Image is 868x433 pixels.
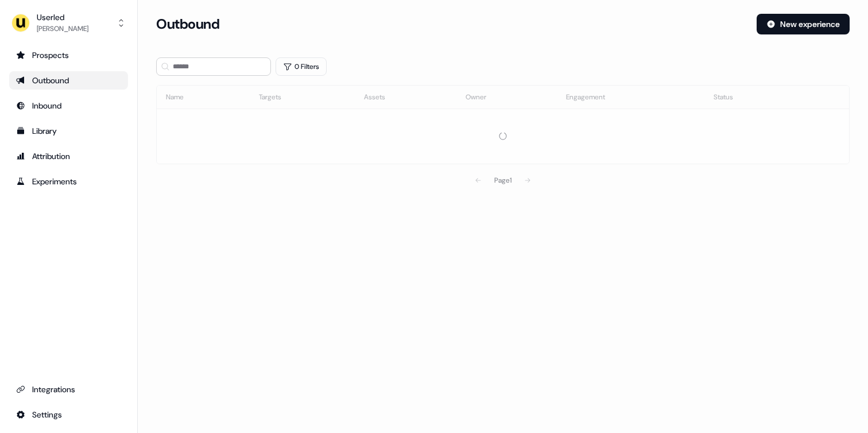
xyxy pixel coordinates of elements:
div: Inbound [16,100,121,111]
button: Userled[PERSON_NAME] [9,9,128,37]
div: Library [16,125,121,137]
div: Experiments [16,176,121,187]
button: 0 Filters [276,57,327,76]
button: New experience [757,14,850,34]
a: Go to integrations [9,380,128,399]
a: Go to prospects [9,46,128,64]
div: Userled [37,11,88,23]
div: [PERSON_NAME] [37,23,88,34]
div: Prospects [16,49,121,61]
a: Go to attribution [9,147,128,165]
div: Integrations [16,384,121,395]
a: Go to Inbound [9,96,128,115]
div: Attribution [16,150,121,162]
div: Outbound [16,75,121,86]
a: Go to experiments [9,172,128,191]
a: Go to templates [9,122,128,140]
div: Settings [16,409,121,420]
a: Go to outbound experience [9,71,128,90]
a: Go to integrations [9,405,128,424]
h3: Outbound [156,16,219,33]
